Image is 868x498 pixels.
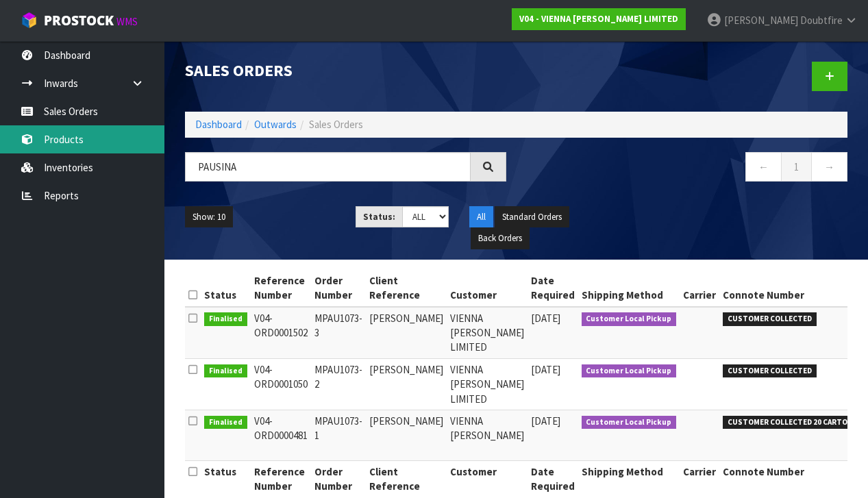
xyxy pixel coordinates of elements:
th: Order Number [311,461,366,497]
span: Sales Orders [309,118,363,131]
a: ← [745,152,782,182]
td: VIENNA [PERSON_NAME] [447,410,528,461]
th: Customer [447,461,528,497]
strong: V04 - VIENNA [PERSON_NAME] LIMITED [519,13,678,25]
td: VIENNA [PERSON_NAME] LIMITED [447,358,528,410]
th: Shipping Method [578,270,680,307]
td: V04-ORD0000481 [251,410,311,461]
td: MPAU1073-3 [311,307,366,359]
th: Status [201,461,251,497]
td: MPAU1073-2 [311,358,366,410]
a: → [811,152,847,182]
span: Finalised [204,364,247,378]
td: V04-ORD0001502 [251,307,311,359]
span: [PERSON_NAME] [724,14,798,27]
th: Reference Number [251,461,311,497]
th: Date Required [528,461,578,497]
th: Date Required [528,270,578,307]
a: 1 [781,152,812,182]
td: [PERSON_NAME] [366,307,447,359]
td: VIENNA [PERSON_NAME] LIMITED [447,307,528,359]
span: ProStock [44,12,114,29]
a: Outwards [254,118,297,131]
th: Connote Number [719,270,866,307]
span: [DATE] [531,414,560,427]
td: [PERSON_NAME] [366,358,447,410]
span: Customer Local Pickup [582,364,677,378]
a: Dashboard [195,118,242,131]
th: Status [201,270,251,307]
nav: Page navigation [527,152,848,186]
button: Standard Orders [495,206,569,228]
button: Show: 10 [185,206,233,228]
td: V04-ORD0001050 [251,358,311,410]
th: Client Reference [366,461,447,497]
th: Order Number [311,270,366,307]
h1: Sales Orders [185,62,506,79]
span: CUSTOMER COLLECTED [723,312,817,326]
img: cube-alt.png [21,12,38,29]
th: Connote Number [719,461,866,497]
td: MPAU1073-1 [311,410,366,461]
th: Reference Number [251,270,311,307]
span: Customer Local Pickup [582,312,677,326]
small: WMS [116,15,138,28]
input: Search sales orders [185,152,471,182]
span: CUSTOMER COLLECTED 20 CARTONS [723,416,863,429]
span: Doubtfire [800,14,843,27]
strong: Status: [363,211,395,223]
td: [PERSON_NAME] [366,410,447,461]
span: [DATE] [531,363,560,376]
th: Customer [447,270,528,307]
button: Back Orders [471,227,530,249]
span: Customer Local Pickup [582,416,677,429]
th: Shipping Method [578,461,680,497]
th: Carrier [680,270,719,307]
th: Client Reference [366,270,447,307]
span: [DATE] [531,312,560,325]
span: Finalised [204,416,247,429]
span: Finalised [204,312,247,326]
span: CUSTOMER COLLECTED [723,364,817,378]
th: Carrier [680,461,719,497]
button: All [469,206,493,228]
